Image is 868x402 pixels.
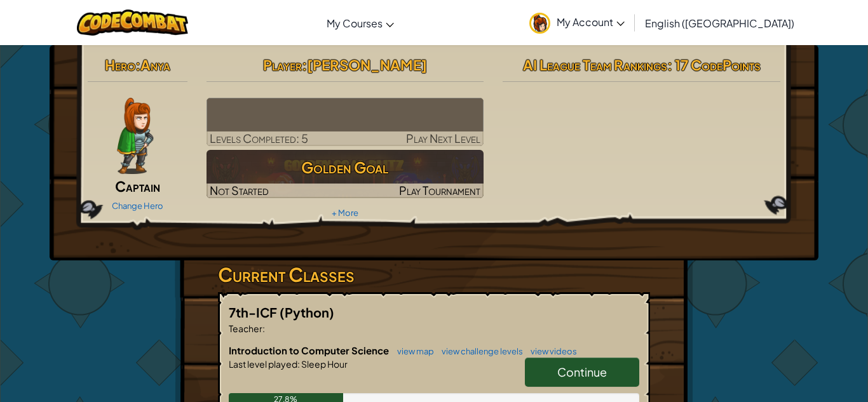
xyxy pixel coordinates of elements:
[229,304,280,320] span: 7th-ICF
[207,150,484,198] img: Golden Goal
[524,346,577,356] a: view videos
[639,6,801,40] a: English ([GEOGRAPHIC_DATA])
[523,56,667,74] span: AI League Team Rankings
[117,98,153,174] img: captain-pose.png
[645,17,794,30] span: English ([GEOGRAPHIC_DATA])
[229,323,262,334] span: Teacher
[320,6,400,40] a: My Courses
[280,304,334,320] span: (Python)
[557,365,607,379] span: Continue
[523,3,631,43] a: My Account
[207,98,484,146] a: Play Next Level
[115,177,160,195] span: Captain
[667,56,761,74] span: : 17 CodePoints
[300,358,348,370] span: Sleep Hour
[262,323,265,334] span: :
[302,56,307,74] span: :
[112,201,163,211] a: Change Hero
[332,208,358,218] a: + More
[229,344,391,356] span: Introduction to Computer Science
[391,346,434,356] a: view map
[529,13,550,34] img: avatar
[218,260,650,289] h3: Current Classes
[207,150,484,198] a: Golden GoalNot StartedPlay Tournament
[263,56,302,74] span: Player
[207,153,484,182] h3: Golden Goal
[77,10,188,36] img: CodeCombat logo
[399,183,480,198] span: Play Tournament
[297,358,300,370] span: :
[435,346,523,356] a: view challenge levels
[229,358,297,370] span: Last level played
[210,183,269,198] span: Not Started
[140,56,170,74] span: Anya
[307,56,427,74] span: [PERSON_NAME]
[105,56,135,74] span: Hero
[406,131,480,145] span: Play Next Level
[557,15,625,29] span: My Account
[210,131,308,145] span: Levels Completed: 5
[327,17,383,30] span: My Courses
[135,56,140,74] span: :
